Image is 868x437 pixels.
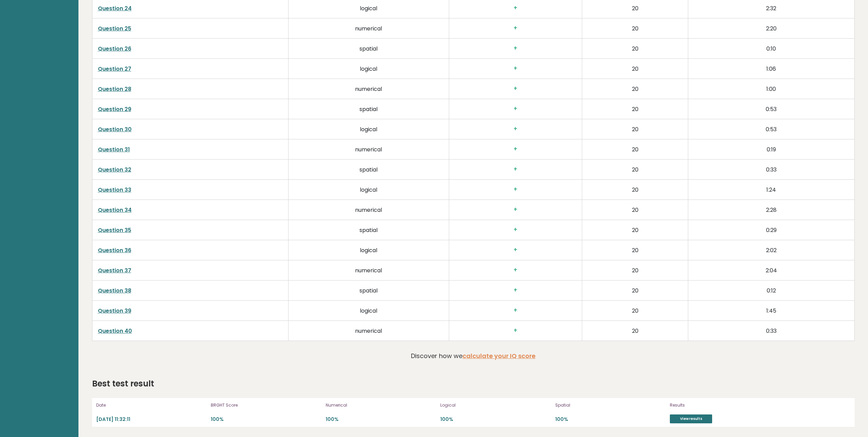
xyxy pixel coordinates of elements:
h3: + [455,186,577,193]
td: 0:33 [688,159,854,179]
p: [DATE] 11:32:11 [96,416,207,423]
td: 20 [582,260,688,280]
p: Logical [440,402,551,408]
a: Question 35 [98,226,131,234]
td: 0:33 [688,320,854,341]
a: Question 39 [98,307,131,315]
td: spatial [289,280,449,300]
p: 100% [211,416,322,423]
h2: Best test result [92,378,154,390]
td: 20 [582,200,688,220]
td: logical [289,240,449,260]
a: Question 26 [98,45,131,53]
td: 2:20 [688,18,854,38]
td: spatial [289,220,449,240]
a: Question 36 [98,246,131,254]
h3: + [455,45,577,52]
h3: + [455,267,577,274]
h3: + [455,246,577,254]
td: 0:12 [688,280,854,300]
td: 1:24 [688,179,854,200]
td: spatial [289,159,449,179]
a: Question 37 [98,267,131,274]
h3: + [455,4,577,12]
a: Question 25 [98,25,131,32]
td: 20 [582,220,688,240]
td: 1:06 [688,58,854,79]
td: 20 [582,240,688,260]
p: BRGHT Score [211,402,322,408]
td: 20 [582,38,688,58]
p: Numerical [326,402,437,408]
p: Results [670,402,741,408]
td: logical [289,58,449,79]
p: 100% [326,416,437,423]
td: logical [289,179,449,200]
a: Question 32 [98,166,131,174]
td: logical [289,119,449,139]
td: numerical [289,139,449,159]
td: numerical [289,260,449,280]
td: 0:29 [688,220,854,240]
td: spatial [289,99,449,119]
td: 20 [582,18,688,38]
h3: + [455,166,577,173]
a: Question 34 [98,206,132,214]
td: 20 [582,159,688,179]
p: Date [96,402,207,408]
td: spatial [289,38,449,58]
td: 20 [582,179,688,200]
td: 20 [582,280,688,300]
a: Question 38 [98,287,131,295]
a: Question 28 [98,85,131,93]
a: View results [670,414,712,423]
h3: + [455,105,577,112]
td: logical [289,300,449,320]
td: 20 [582,139,688,159]
a: Question 33 [98,186,131,194]
a: Question 40 [98,327,132,335]
td: 2:02 [688,240,854,260]
p: Discover how we [411,351,535,360]
a: Question 30 [98,125,132,133]
a: Question 27 [98,65,131,73]
td: 20 [582,320,688,341]
p: Spatial [555,402,666,408]
td: 2:04 [688,260,854,280]
td: 0:10 [688,38,854,58]
td: numerical [289,200,449,220]
td: 1:45 [688,300,854,320]
h3: + [455,226,577,233]
h3: + [455,25,577,32]
td: 2:28 [688,200,854,220]
h3: + [455,146,577,153]
td: numerical [289,79,449,99]
a: Question 31 [98,146,130,153]
td: 20 [582,79,688,99]
h3: + [455,327,577,334]
h3: + [455,206,577,213]
td: 0:19 [688,139,854,159]
a: Question 29 [98,105,131,113]
h3: + [455,307,577,314]
td: 0:53 [688,99,854,119]
td: numerical [289,320,449,341]
td: 20 [582,119,688,139]
h3: + [455,287,577,294]
a: calculate your IQ score [462,352,535,360]
p: 100% [555,416,666,423]
td: 1:00 [688,79,854,99]
td: 20 [582,58,688,79]
h3: + [455,65,577,72]
h3: + [455,85,577,92]
td: 20 [582,300,688,320]
h3: + [455,125,577,133]
a: Question 24 [98,4,132,12]
p: 100% [440,416,551,423]
td: 20 [582,99,688,119]
td: numerical [289,18,449,38]
td: 0:53 [688,119,854,139]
